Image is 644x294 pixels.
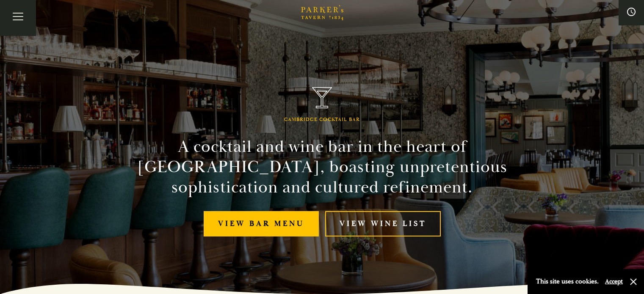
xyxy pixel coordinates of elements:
a: View Wine List [325,211,441,237]
button: Close and accept [629,278,638,286]
img: Parker's Tavern Brasserie Cambridge [312,87,332,109]
h2: A cocktail and wine bar in the heart of [GEOGRAPHIC_DATA], boasting unpretentious sophistication ... [129,137,515,198]
a: View bar menu [204,211,319,237]
button: Accept [605,278,623,286]
h1: Cambridge Cocktail Bar [284,117,360,123]
p: This site uses cookies. [536,275,599,288]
